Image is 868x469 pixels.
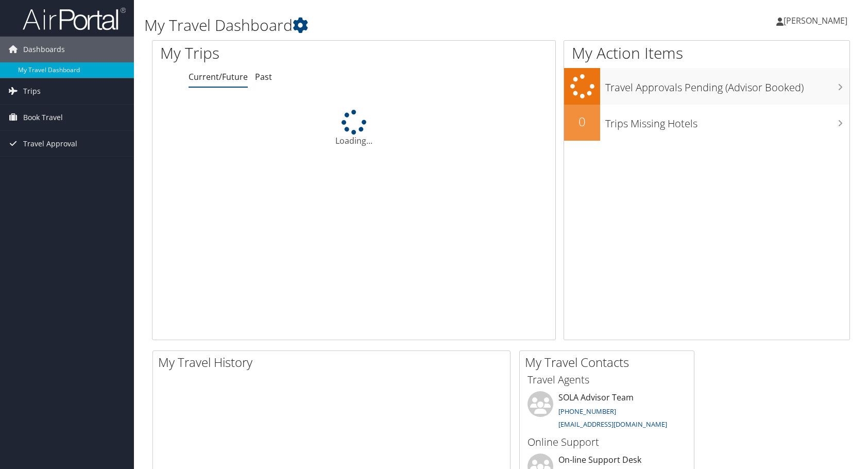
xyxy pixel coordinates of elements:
[158,354,510,371] h2: My Travel History
[605,75,849,95] h3: Travel Approvals Pending (Advisor Booked)
[564,68,849,105] a: Travel Approvals Pending (Advisor Booked)
[564,42,849,64] h1: My Action Items
[605,111,849,131] h3: Trips Missing Hotels
[527,373,686,387] h3: Travel Agents
[522,391,691,433] li: SOLA Advisor Team
[255,71,272,82] a: Past
[784,15,847,26] span: [PERSON_NAME]
[160,42,380,64] h1: My Trips
[776,5,858,36] a: [PERSON_NAME]
[23,78,41,104] span: Trips
[152,110,555,147] div: Loading...
[525,354,694,371] h2: My Travel Contacts
[23,131,77,157] span: Travel Approval
[144,14,620,36] h1: My Travel Dashboard
[23,37,65,62] span: Dashboards
[558,420,667,429] a: [EMAIL_ADDRESS][DOMAIN_NAME]
[564,105,849,141] a: 0Trips Missing Hotels
[564,113,600,130] h2: 0
[23,7,126,31] img: airportal-logo.png
[23,105,63,130] span: Book Travel
[189,71,248,82] a: Current/Future
[558,407,616,416] a: [PHONE_NUMBER]
[527,435,686,449] h3: Online Support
